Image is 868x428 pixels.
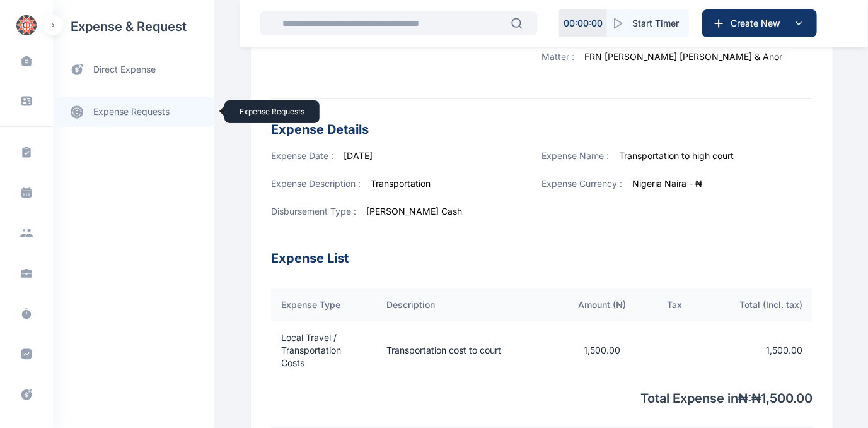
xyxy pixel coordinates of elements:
[633,178,703,189] span: Nigeria Naira - ₦
[564,17,603,30] p: 00 : 00 : 00
[271,321,371,379] td: Local Travel / Transportation Costs
[53,97,214,127] a: expense requests
[566,288,639,321] th: Amount ( ₦ )
[585,51,783,62] span: FRN [PERSON_NAME] [PERSON_NAME] & Anor
[711,321,813,379] td: 1,500.00
[271,379,813,407] p: Total Expense in ₦ : ₦ 1,500.00
[371,288,566,321] th: Description
[639,288,711,321] th: Tax
[53,53,214,86] a: direct expense
[271,288,371,321] th: Expense Type
[711,288,813,321] th: Total (Incl. tax)
[271,178,361,189] span: Expense Description :
[53,86,214,127] div: expense requestsexpense requests
[271,233,813,268] h3: Expense List
[271,206,356,217] span: Disbursement Type :
[607,9,689,37] button: Start Timer
[632,17,679,30] span: Start Timer
[726,17,791,30] span: Create New
[542,51,575,62] span: Matter :
[702,9,817,37] button: Create New
[566,321,639,379] td: 1,500.00
[371,321,566,379] td: Transportation cost to court
[271,119,813,140] h3: Expense Details
[371,178,431,189] span: Transportation
[542,178,623,189] span: Expense Currency :
[344,150,373,161] span: [DATE]
[271,150,333,161] span: Expense Date :
[620,150,734,161] span: Transportation to high court
[93,63,156,76] span: direct expense
[542,150,610,161] span: Expense Name :
[366,206,462,217] span: [PERSON_NAME] Cash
